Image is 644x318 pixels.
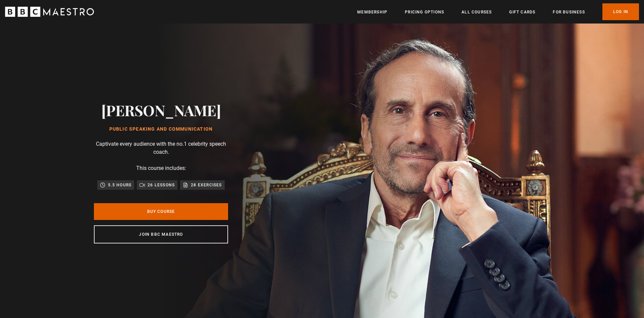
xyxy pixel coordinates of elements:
[94,140,228,156] p: Captivate every audience with the no.1 celebrity speech coach.
[136,164,186,172] p: This course includes:
[108,182,131,188] p: 5.5 hours
[553,9,585,15] a: For business
[509,9,535,15] a: Gift Cards
[191,182,222,188] p: 28 exercises
[101,127,221,132] h1: Public Speaking and Communication
[357,9,387,15] a: Membership
[5,7,94,17] svg: BBC Maestro
[148,182,175,188] p: 26 lessons
[602,3,639,20] a: Log In
[101,101,221,119] h2: [PERSON_NAME]
[357,3,639,20] nav: Primary
[94,225,228,243] a: Join BBC Maestro
[94,203,228,220] a: Buy Course
[405,9,444,15] a: Pricing Options
[462,9,492,15] a: All Courses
